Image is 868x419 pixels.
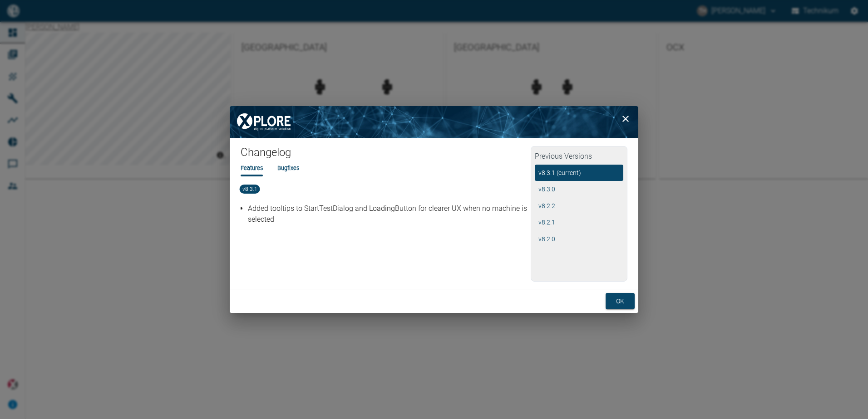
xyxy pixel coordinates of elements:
img: XPLORE Logo [230,106,298,138]
li: Features [241,164,263,172]
button: v8.2.0 [535,231,623,248]
img: background image [230,106,638,138]
p: Added tooltips to StartTestDialog and LoadingButton for clearer UX when no machine is selected [248,203,528,225]
li: Bugfixes [277,164,299,172]
button: close [616,110,635,128]
button: v8.2.1 [535,214,623,231]
span: v8.3.1 [240,185,260,194]
h2: Previous Versions [535,150,623,165]
button: v8.2.2 [535,198,623,214]
button: v8.3.0 [535,181,623,198]
h1: Changelog [241,146,531,164]
button: v8.3.1 (current) [535,165,623,181]
button: ok [606,293,635,310]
